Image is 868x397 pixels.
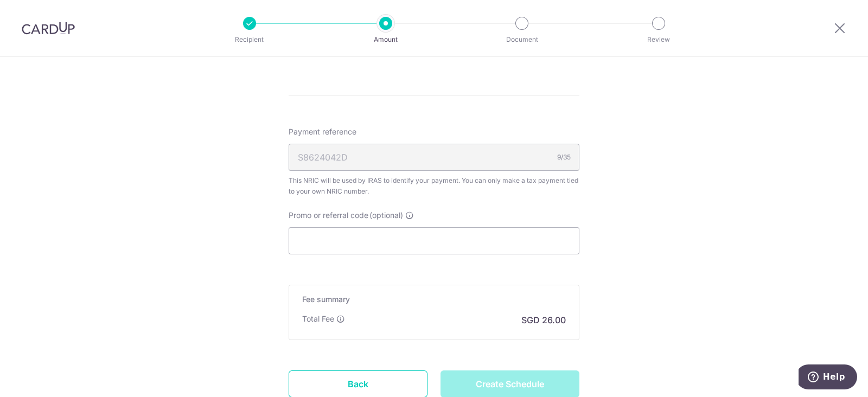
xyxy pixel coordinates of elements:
img: CardUp [22,22,75,35]
div: This NRIC will be used by IRAS to identify your payment. You can only make a tax payment tied to ... [289,175,579,197]
p: Document [482,34,562,45]
div: 9/35 [557,152,571,163]
span: Promo or referral code [289,210,368,221]
span: (optional) [369,210,403,221]
p: Total Fee [302,313,334,324]
span: Payment reference [289,126,356,137]
p: Recipient [209,34,290,45]
p: Review [618,34,699,45]
iframe: Opens a widget where you can find more information [799,364,857,392]
p: Amount [346,34,426,45]
h5: Fee summary [302,294,566,305]
p: SGD 26.00 [521,313,566,326]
